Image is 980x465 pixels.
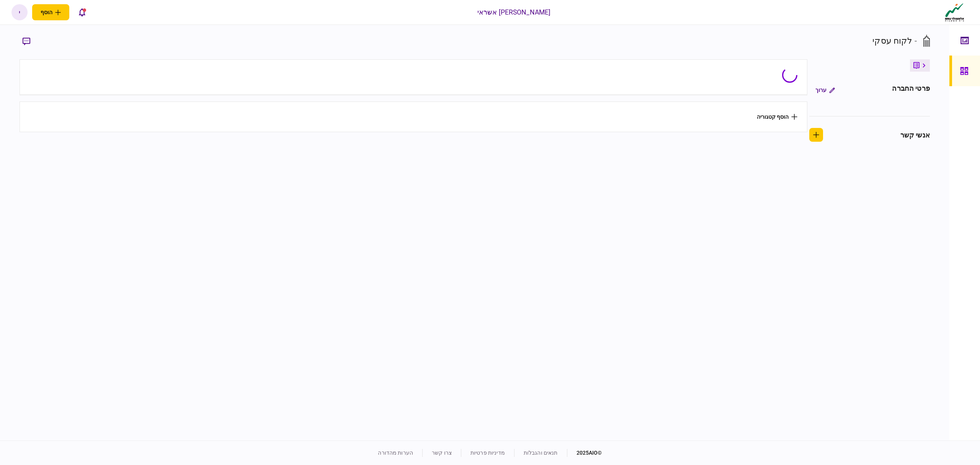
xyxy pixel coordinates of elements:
[432,450,452,456] a: צרו קשר
[872,34,916,47] div: - לקוח עסקי
[74,4,90,20] button: פתח רשימת התראות
[524,450,558,456] a: תנאים והגבלות
[943,3,966,22] img: client company logo
[892,83,929,97] div: פרטי החברה
[32,4,69,20] button: פתח תפריט להוספת לקוח
[11,4,28,20] button: י
[757,114,797,120] button: הוסף קטגוריה
[900,130,930,140] div: אנשי קשר
[809,83,841,97] button: ערוך
[470,450,505,456] a: מדיניות פרטיות
[477,7,551,17] div: [PERSON_NAME] אשראי
[567,449,602,457] div: © 2025 AIO
[378,450,413,456] a: הערות מהדורה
